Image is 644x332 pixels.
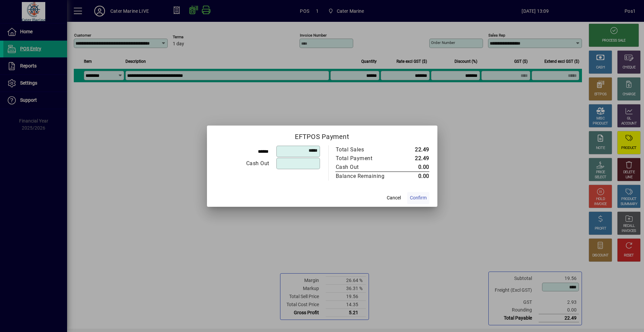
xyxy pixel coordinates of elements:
td: Total Payment [335,154,399,163]
span: Cancel [387,194,401,201]
td: 0.00 [399,172,429,181]
div: Cash Out [215,159,269,168]
td: 22.49 [399,154,429,163]
h2: EFTPOS Payment [207,126,437,145]
span: Confirm [410,194,427,201]
button: Confirm [407,192,429,204]
td: Total Sales [335,145,399,154]
td: 22.49 [399,145,429,154]
div: Balance Remaining [336,172,392,180]
div: Cash Out [336,163,392,171]
td: 0.00 [399,163,429,172]
button: Cancel [383,192,405,204]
